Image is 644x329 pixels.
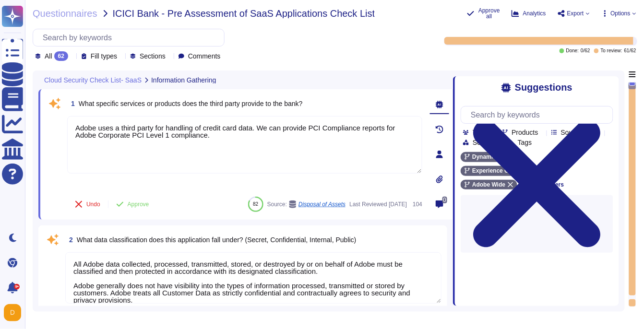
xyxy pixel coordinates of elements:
[188,53,221,59] span: Comments
[4,304,21,321] img: user
[601,48,622,53] span: To review:
[45,53,52,59] span: All
[442,197,448,203] span: 0
[566,48,579,53] span: Done:
[267,200,346,208] span: Source:
[108,195,157,214] button: Approve
[65,236,73,243] span: 2
[466,106,613,123] input: Search by keywords
[624,48,636,53] span: 61 / 62
[86,201,100,207] span: Undo
[478,8,500,19] span: Approve all
[140,53,166,59] span: Sections
[38,29,224,46] input: Search by keywords
[611,11,631,16] span: Options
[67,100,75,107] span: 1
[2,302,28,323] button: user
[77,236,357,244] span: What data classification does this application fall under? (Secret, Confidential, Internal, Public)
[467,8,500,19] button: Approve all
[253,201,258,207] span: 82
[65,252,441,304] textarea: All Adobe data collected, processed, transmitted, stored, or destroyed by or on behalf of Adobe m...
[298,201,346,207] span: Disposal of Assets
[128,201,149,207] span: Approve
[67,116,422,174] textarea: Adobe uses a third party for handling of credit card data. We can provide PCI Compliance reports ...
[581,48,590,53] span: 0 / 62
[79,100,303,107] span: What specific services or products does the third party provide to the bank?
[349,201,407,207] span: Last Reviewed [DATE]
[411,201,422,207] span: 104
[113,9,375,18] span: ICICI Bank - Pre Assessment of SaaS Applications Check List
[151,77,216,83] span: Information Gathering
[567,11,584,16] span: Export
[33,9,97,18] span: Questionnaires
[14,284,20,290] div: 9+
[512,10,546,17] button: Analytics
[54,51,68,61] div: 62
[44,77,142,83] span: Cloud Security Check List- SaaS
[91,53,117,59] span: Fill types
[67,195,108,214] button: Undo
[523,11,546,16] span: Analytics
